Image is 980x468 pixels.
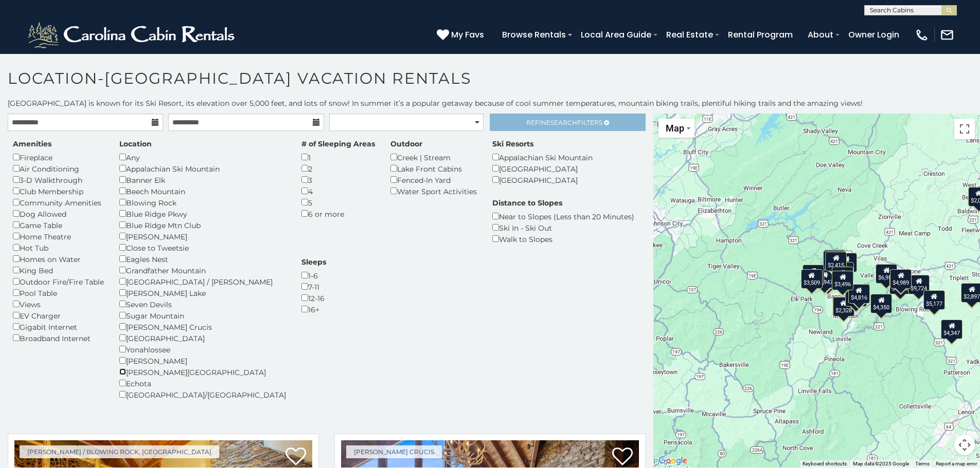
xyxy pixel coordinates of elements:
label: Outdoor [390,139,422,149]
div: Appalachian Ski Mountain [492,152,593,163]
a: Browse Rentals [497,26,571,44]
div: Fireplace [13,152,104,163]
div: [GEOGRAPHIC_DATA]/[GEOGRAPHIC_DATA] [119,389,286,400]
div: 12-16 [301,292,326,304]
div: $5,177 [923,290,945,309]
div: Air Conditioning [13,163,104,174]
label: Distance to Slopes [492,198,562,208]
div: Dog Allowed [13,208,104,219]
div: $5,424 [845,287,867,307]
a: [PERSON_NAME] Crucis [346,445,442,458]
div: Water Sport Activities [390,185,477,197]
div: $3,509 [801,269,823,288]
div: Fenced-In Yard [390,174,477,185]
a: About [803,26,839,44]
div: Grandfather Mountain [119,265,286,276]
div: Near to Slopes (Less than 20 Minutes) [492,211,634,222]
div: 3 [301,174,375,185]
div: Sugar Mountain [119,310,286,321]
div: [GEOGRAPHIC_DATA] [492,163,593,174]
div: $1,774 [803,264,825,284]
div: $3,870 [817,269,839,289]
label: # of Sleeping Areas [301,139,375,149]
div: 3-D Walkthrough [13,174,104,185]
div: Club Membership [13,185,104,197]
div: 2 [301,163,375,174]
div: Echota [119,378,286,389]
div: Blue Ridge Mtn Club [119,219,286,231]
div: Gigabit Internet [13,321,104,332]
img: White-1-2.png [26,20,239,50]
div: Beech Mountain [119,185,286,197]
div: $2,415 [826,251,847,271]
button: Keyboard shortcuts [803,460,847,467]
a: Terms (opens in new tab) [915,461,930,466]
div: Ski In - Ski Out [492,222,634,233]
div: Banner Elk [119,174,286,185]
div: Hot Tub [13,242,104,253]
div: Close to Tweetsie [119,242,286,253]
div: $3,996 [832,296,854,315]
div: $4,816 [848,284,870,304]
div: Yonahlossee [119,344,286,355]
div: 6 or more [301,208,375,219]
div: King Bed [13,265,104,276]
button: Map camera controls [954,435,975,455]
a: Report a map error [936,461,977,466]
div: Home Theatre [13,231,104,242]
div: $9,724 [908,274,930,294]
div: $2,650 [832,267,853,286]
div: [PERSON_NAME][GEOGRAPHIC_DATA] [119,366,286,378]
div: Lake Front Cabins [390,163,477,174]
div: [GEOGRAPHIC_DATA] [492,174,593,185]
label: Ski Resorts [492,139,533,149]
label: Amenities [13,139,51,149]
a: Add to favorites [612,446,633,468]
div: Appalachian Ski Mountain [119,163,286,174]
span: Map data ©2025 Google [853,461,909,466]
button: Toggle fullscreen view [954,119,975,139]
img: Google [656,454,690,467]
div: $4,989 [890,269,912,288]
a: Open this area in Google Maps (opens a new window) [656,454,690,467]
div: 5 [301,197,375,208]
a: Local Area Guide [576,26,656,44]
div: [GEOGRAPHIC_DATA] / [PERSON_NAME] [119,276,286,287]
div: Community Amenities [13,197,104,208]
div: $1,631 [824,249,845,269]
div: Game Table [13,219,104,231]
div: Pool Table [13,287,104,298]
a: [PERSON_NAME] / Blowing Rock, [GEOGRAPHIC_DATA] [20,445,219,458]
div: EV Charger [13,310,104,321]
a: Add to favorites [286,446,306,468]
label: Location [119,139,152,149]
label: Sleeps [301,257,326,267]
div: $3,496 [832,271,854,290]
a: Real Estate [661,26,718,44]
img: mail-regular-white.png [940,28,954,42]
div: Creek | Stream [390,152,477,163]
div: Any [119,152,286,163]
div: [PERSON_NAME] Crucis [119,321,286,332]
div: [GEOGRAPHIC_DATA] [119,332,286,344]
div: 1 [301,152,375,163]
a: RefineSearchFilters [490,114,645,131]
div: 7-11 [301,281,326,292]
div: Walk to Slopes [492,233,634,245]
div: Eagles Nest [119,253,286,265]
div: 1-6 [301,270,326,281]
div: $4,350 [870,293,892,313]
span: Refine Filters [526,119,602,126]
div: $3,947 [814,269,836,288]
div: Outdoor Fire/Fire Table [13,276,104,287]
div: $5,085 [889,274,911,294]
div: $3,360 [814,269,835,288]
div: Blue Ridge Pkwy [119,208,286,219]
div: [PERSON_NAME] [119,231,286,242]
a: Owner Login [843,26,904,44]
img: phone-regular-white.png [915,28,929,42]
div: Broadband Internet [13,332,104,344]
div: $6,958 [876,264,898,284]
a: Rental Program [723,26,798,44]
div: Seven Devils [119,298,286,310]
